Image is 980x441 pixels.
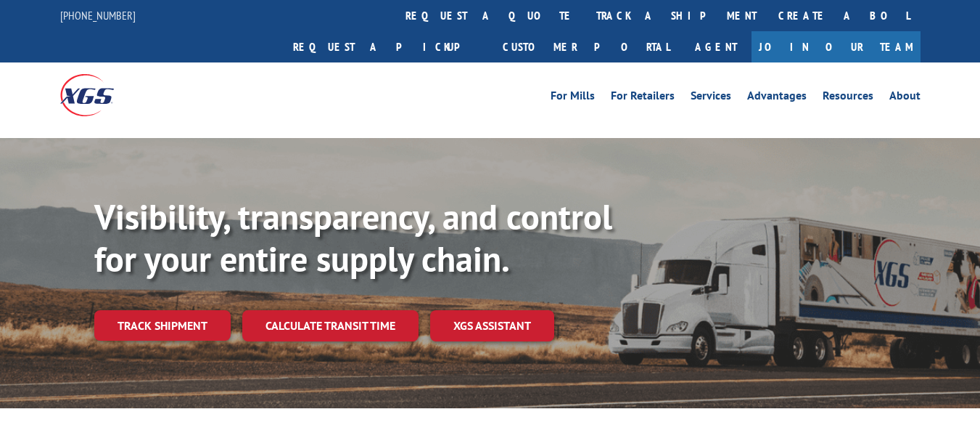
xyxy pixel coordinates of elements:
[747,90,807,106] a: Advantages
[94,310,231,341] a: Track shipment
[691,90,731,106] a: Services
[551,90,595,106] a: For Mills
[611,90,675,106] a: For Retailers
[282,31,492,62] a: Request a pickup
[60,8,136,23] a: [PHONE_NUMBER]
[492,31,680,62] a: Customer Portal
[430,310,554,341] a: XGS ASSISTANT
[94,194,612,281] b: Visibility, transparency, and control for your entire supply chain.
[242,310,419,341] a: Calculate transit time
[823,90,873,106] a: Resources
[680,31,752,62] a: Agent
[889,90,921,106] a: About
[752,31,921,62] a: Join Our Team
